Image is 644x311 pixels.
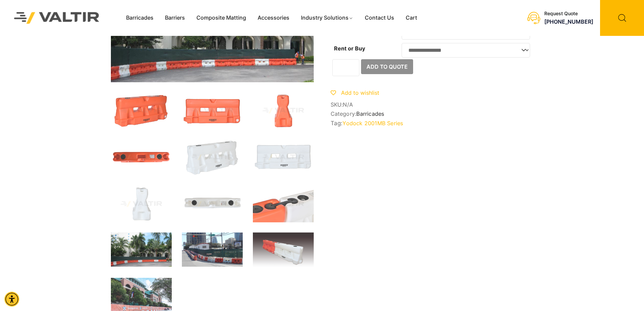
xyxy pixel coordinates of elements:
[111,186,172,222] img: A white plastic container with a unique shape, likely used for storage or dispensing liquids.
[356,110,384,117] a: Barricades
[334,45,365,52] label: Rent or Buy
[253,92,314,129] img: An orange traffic cone with a wide base and a tapered top, designed for road safety and traffic m...
[343,101,353,108] span: N/A
[361,59,413,74] button: Add to Quote
[111,232,172,267] img: A construction area with orange and white barriers, surrounded by palm trees and a building in th...
[253,139,314,176] img: A white plastic barrier with two rectangular openings, featuring the brand name "Yodock" and a logo.
[295,13,359,23] a: Industry Solutions
[191,13,252,23] a: Composite Matting
[331,120,533,127] span: Tag:
[182,186,243,222] img: A white plastic tank with two black caps and a label on the side, viewed from above.
[253,186,314,222] img: Close-up of two connected plastic containers, one orange and one white, featuring black caps and ...
[544,18,593,25] a: call (888) 496-3625
[400,13,423,23] a: Cart
[252,13,295,23] a: Accessories
[332,59,359,76] input: Product quantity
[331,102,533,108] span: SKU:
[111,92,172,129] img: 2001MB_Org_3Q.jpg
[4,292,19,307] div: Accessibility Menu
[182,232,243,267] img: Construction site with traffic barriers, green fencing, and a street sign for Nueces St. in an ur...
[253,232,314,268] img: A segmented traffic barrier in orange and white, designed for road safety and construction zones.
[182,92,243,129] img: An orange traffic barrier with two rectangular openings and a logo, designed for road safety and ...
[544,11,593,17] div: Request Quote
[120,13,159,23] a: Barricades
[159,13,191,23] a: Barriers
[5,3,109,32] img: Valtir Rentals
[342,120,403,127] a: Yodock 2001MB Series
[182,139,243,176] img: A white plastic barrier with a textured surface, designed for traffic control or safety purposes.
[341,89,379,96] span: Add to wishlist
[111,139,172,176] img: An orange plastic dock float with two circular openings and a rectangular label on top.
[331,89,379,96] a: Add to wishlist
[331,111,533,117] span: Category:
[359,13,400,23] a: Contact Us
